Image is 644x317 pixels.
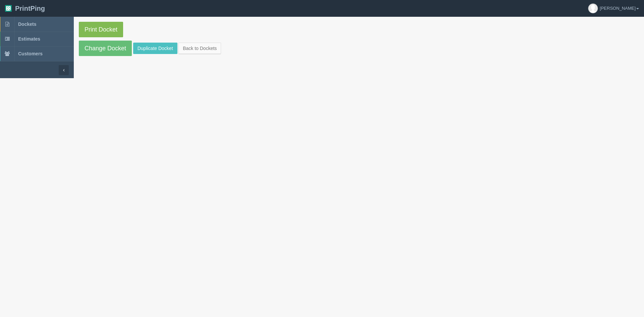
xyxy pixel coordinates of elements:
[588,4,598,13] img: avatar_default-7531ab5dedf162e01f1e0bb0964e6a185e93c5c22dfe317fb01d7f8cd2b1632c.jpg
[18,21,36,27] span: Dockets
[5,5,12,12] img: logo-3e63b451c926e2ac314895c53de4908e5d424f24456219fb08d385ab2e579770.png
[79,41,132,56] a: Change Docket
[18,36,40,42] span: Estimates
[133,43,177,54] a: Duplicate Docket
[178,43,221,54] a: Back to Dockets
[79,22,123,37] a: Print Docket
[18,51,43,56] span: Customers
